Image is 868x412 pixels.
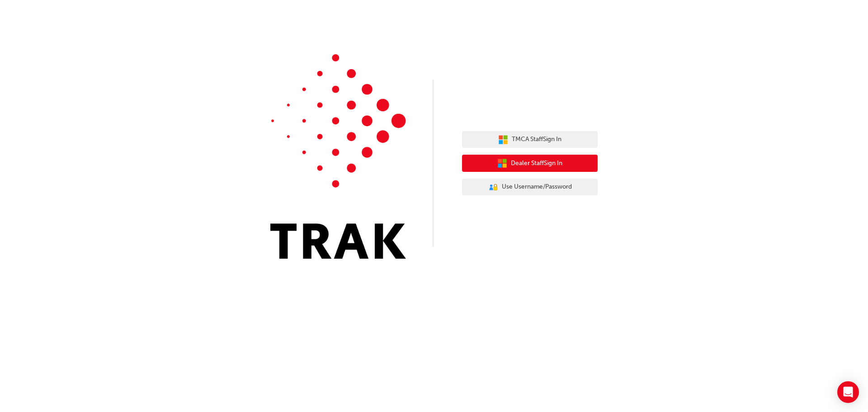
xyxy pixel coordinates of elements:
[462,131,598,148] button: TMCA StaffSign In
[462,155,598,172] button: Dealer StaffSign In
[502,182,572,192] span: Use Username/Password
[837,381,859,403] div: Open Intercom Messenger
[270,54,406,259] img: Trak
[511,158,562,169] span: Dealer Staff Sign In
[512,134,561,145] span: TMCA Staff Sign In
[462,179,598,196] button: Use Username/Password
